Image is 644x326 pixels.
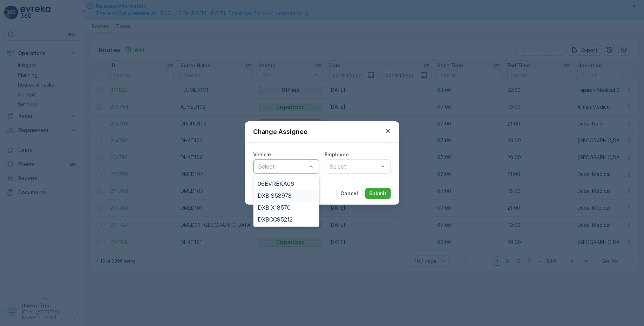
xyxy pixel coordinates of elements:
[258,192,292,199] span: DXB S58978
[341,190,358,197] p: Cancel
[337,188,362,199] button: Cancel
[253,151,271,157] label: Vehicle
[258,204,291,211] span: DXB X18570
[258,181,294,187] span: 06EVREKA06
[325,151,349,157] label: Employee
[258,216,293,223] span: DXBCC95212
[253,127,308,137] p: Change Assignee
[370,190,387,197] p: Submit
[259,162,307,171] p: Select
[365,188,391,199] button: Submit
[330,162,379,171] p: Select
